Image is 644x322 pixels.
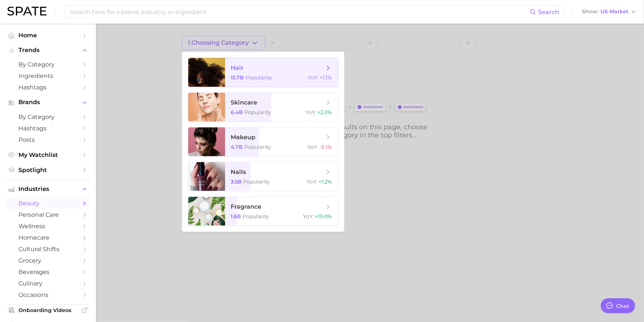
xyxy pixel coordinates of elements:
button: ShowUS Market [580,7,638,17]
a: grocery [6,255,90,266]
span: personal care [18,211,78,218]
span: YoY : [303,213,314,220]
a: Onboarding Videos [6,305,90,316]
a: My Watchlist [6,149,90,161]
span: +19.0% [315,213,332,220]
span: Popularity [243,213,269,220]
span: Search [538,8,559,16]
span: My Watchlist [18,151,78,158]
a: Home [6,30,90,41]
span: skincare [231,99,258,106]
span: Popularity [245,144,271,150]
span: 1.6b [231,213,241,220]
a: personal care [6,209,90,220]
span: by Category [18,61,78,68]
span: Onboarding Videos [18,307,78,314]
button: Brands [6,97,90,108]
span: Industries [18,186,78,192]
span: beauty [18,200,78,207]
span: beverages [18,268,78,275]
span: Ingredients [18,72,78,79]
span: +2.3% [318,109,332,116]
span: by Category [18,113,78,120]
span: 3.5b [231,178,242,185]
a: Posts [6,134,90,145]
span: Popularity [244,178,270,185]
span: Spotlight [18,167,78,174]
span: culinary [18,280,78,287]
span: +1.2% [319,178,332,185]
span: YoY : [308,144,318,150]
a: Hashtags [6,82,90,93]
span: cultural shifts [18,246,78,253]
a: homecare [6,232,90,243]
a: by Category [6,111,90,123]
img: SPATE [7,7,47,16]
a: beauty [6,198,90,209]
span: -9.1% [320,144,332,150]
span: +1.1% [320,74,332,81]
span: Hashtags [18,84,78,91]
span: 15.7b [231,74,244,81]
span: Brands [18,99,78,106]
a: by Category [6,59,90,70]
span: Posts [18,136,78,143]
span: Home [18,32,78,39]
span: YoY : [306,109,316,116]
a: culinary [6,278,90,289]
span: grocery [18,257,78,264]
span: YoY : [308,74,318,81]
span: 4.7b [231,144,243,150]
a: Hashtags [6,123,90,134]
a: occasions [6,289,90,301]
button: Trends [6,45,90,56]
input: Search here for a brand, industry, or ingredient [69,6,530,18]
span: Hashtags [18,125,78,132]
span: nails [231,168,246,175]
ul: 1.Choosing Category [182,52,344,232]
span: hair [231,64,244,71]
span: fragrance [231,203,262,210]
span: Show [582,10,598,14]
a: Ingredients [6,70,90,82]
span: Popularity [245,109,271,116]
button: Industries [6,184,90,195]
span: Trends [18,47,78,54]
span: YoY : [307,178,317,185]
span: homecare [18,234,78,241]
span: Popularity [246,74,272,81]
span: occasions [18,291,78,298]
a: wellness [6,220,90,232]
span: wellness [18,223,78,230]
a: Spotlight [6,164,90,176]
span: US Market [600,10,628,14]
a: cultural shifts [6,243,90,255]
span: 6.4b [231,109,243,116]
span: makeup [231,134,256,141]
a: beverages [6,266,90,278]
